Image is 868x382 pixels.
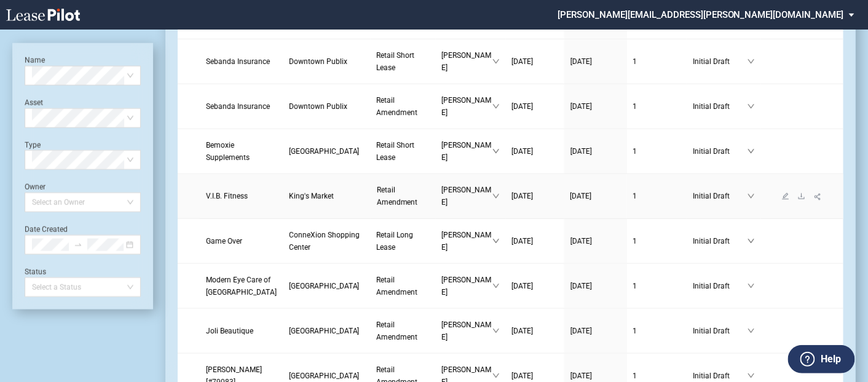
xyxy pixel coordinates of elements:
[512,147,534,156] span: [DATE]
[289,372,360,380] span: Fox Run Shopping Center
[748,148,755,155] span: down
[633,57,637,66] span: 1
[633,237,637,245] span: 1
[289,192,334,201] span: King's Market
[693,370,748,382] span: Initial Draft
[693,325,748,337] span: Initial Draft
[442,184,492,209] span: [PERSON_NAME]
[377,229,430,253] a: Retail Long Lease
[570,190,621,202] a: [DATE]
[206,55,277,68] a: Sebanda Insurance
[492,193,500,200] span: down
[206,139,277,164] a: Bemoxie Supplements
[693,55,748,68] span: Initial Draft
[377,94,430,119] a: Retail Amendment
[633,190,681,202] a: 1
[377,51,415,72] span: Retail Short Lease
[512,190,558,202] a: [DATE]
[442,139,492,164] span: [PERSON_NAME]
[206,57,270,66] span: Sebanda Insurance
[206,274,277,298] a: Modern Eye Care of [GEOGRAPHIC_DATA]
[633,145,681,157] a: 1
[377,276,418,296] span: Retail Amendment
[289,327,360,335] span: Barn Plaza
[693,190,748,202] span: Initial Draft
[570,192,592,201] span: [DATE]
[512,100,558,113] a: [DATE]
[778,192,794,201] a: edit
[512,327,534,335] span: [DATE]
[377,186,418,207] span: Retail Amendment
[492,103,500,110] span: down
[377,231,414,252] span: Retail Long Lease
[693,235,748,247] span: Initial Draft
[206,192,248,201] span: V.I.B. Fitness
[512,55,558,68] a: [DATE]
[633,327,637,335] span: 1
[289,147,360,156] span: Claremont Village
[512,372,534,380] span: [DATE]
[206,190,277,202] a: V.I.B. Fitness
[442,319,492,343] span: [PERSON_NAME]
[289,325,365,337] a: [GEOGRAPHIC_DATA]
[693,145,748,157] span: Initial Draft
[377,139,430,164] a: Retail Short Lease
[693,100,748,113] span: Initial Draft
[492,148,500,155] span: down
[821,351,841,367] label: Help
[442,274,492,298] span: [PERSON_NAME]
[748,327,755,335] span: down
[570,100,621,113] a: [DATE]
[512,235,558,247] a: [DATE]
[748,282,755,290] span: down
[377,320,418,341] span: Retail Amendment
[512,145,558,157] a: [DATE]
[206,327,253,335] span: Joli Beautique
[492,327,500,335] span: down
[633,370,681,382] a: 1
[442,94,492,119] span: [PERSON_NAME]
[788,345,855,373] button: Help
[377,49,430,74] a: Retail Short Lease
[570,370,621,382] a: [DATE]
[633,372,637,380] span: 1
[206,237,242,245] span: Game Over
[748,193,755,200] span: down
[289,280,365,292] a: [GEOGRAPHIC_DATA]
[512,280,558,292] a: [DATE]
[206,235,277,247] a: Game Over
[512,325,558,337] a: [DATE]
[782,193,789,200] span: edit
[289,282,360,290] span: Innes Street Market
[74,241,82,249] span: to
[748,237,755,245] span: down
[570,55,621,68] a: [DATE]
[289,100,365,113] a: Downtown Publix
[492,282,500,290] span: down
[693,280,748,292] span: Initial Draft
[492,58,500,65] span: down
[633,100,681,113] a: 1
[25,183,45,191] label: Owner
[570,57,592,66] span: [DATE]
[206,100,277,113] a: Sebanda Insurance
[289,231,360,252] span: ConneXion Shopping Center
[570,147,592,156] span: [DATE]
[25,225,68,234] label: Date Created
[25,141,41,149] label: Type
[206,141,250,162] span: Bemoxie Supplements
[289,102,347,111] span: Downtown Publix
[206,102,270,111] span: Sebanda Insurance
[289,229,365,253] a: ConneXion Shopping Center
[25,268,46,276] label: Status
[570,325,621,337] a: [DATE]
[570,280,621,292] a: [DATE]
[633,147,637,156] span: 1
[206,276,277,296] span: Modern Eye Care of Salisbury
[512,282,534,290] span: [DATE]
[289,190,365,202] a: King's Market
[570,372,592,380] span: [DATE]
[633,192,637,201] span: 1
[798,193,805,200] span: download
[512,57,534,66] span: [DATE]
